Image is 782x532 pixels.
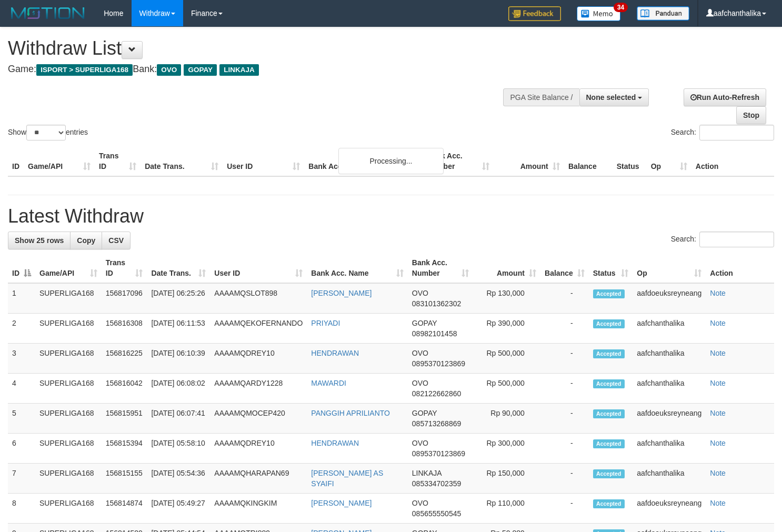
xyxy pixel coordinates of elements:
td: AAAAMQDREY10 [210,344,307,374]
img: Feedback.jpg [508,6,561,21]
span: Copy 0895370123869 to clipboard [412,449,465,458]
th: Trans ID: activate to sort column ascending [102,253,147,283]
a: Run Auto-Refresh [684,88,766,106]
td: SUPERLIGA168 [35,283,102,314]
td: [DATE] 06:25:26 [147,283,210,314]
a: PANGGIH APRILIANTO [311,409,390,417]
td: 6 [8,434,35,464]
span: None selected [586,93,636,102]
td: aafdoeuksreyneang [633,404,706,434]
th: Op: activate to sort column ascending [633,253,706,283]
td: AAAAMQMOCEP420 [210,404,307,434]
td: [DATE] 06:08:02 [147,374,210,404]
div: Processing... [338,148,444,174]
td: [DATE] 06:11:53 [147,314,210,344]
td: SUPERLIGA168 [35,344,102,374]
th: Bank Acc. Name: activate to sort column ascending [307,253,407,283]
h1: Withdraw List [8,38,511,59]
th: Game/API [24,146,95,176]
a: [PERSON_NAME] [311,289,372,297]
span: Accepted [593,349,625,358]
input: Search: [699,125,774,140]
a: Note [710,379,726,387]
img: MOTION_logo.png [8,5,88,21]
th: ID [8,146,24,176]
span: Copy 0895370123869 to clipboard [412,359,465,368]
span: OVO [157,64,181,76]
td: Rp 130,000 [473,283,540,314]
td: Rp 300,000 [473,434,540,464]
td: AAAAMQEKOFERNANDO [210,314,307,344]
a: [PERSON_NAME] AS SYAIFI [311,469,383,488]
span: Accepted [593,409,625,418]
td: AAAAMQKINGKIM [210,494,307,524]
td: aafdoeuksreyneang [633,283,706,314]
th: ID: activate to sort column descending [8,253,35,283]
th: User ID [223,146,304,176]
td: - [540,314,589,344]
th: Date Trans. [141,146,223,176]
th: Game/API: activate to sort column ascending [35,253,102,283]
th: Date Trans.: activate to sort column ascending [147,253,210,283]
td: - [540,404,589,434]
a: Note [710,439,726,447]
th: Status [613,146,647,176]
td: aafchanthalika [633,344,706,374]
td: 156815951 [102,404,147,434]
a: MAWARDI [311,379,346,387]
a: Copy [70,232,102,249]
span: Show 25 rows [15,236,64,245]
span: ISPORT > SUPERLIGA168 [36,64,133,76]
td: aafchanthalika [633,434,706,464]
label: Show entries [8,125,88,140]
td: SUPERLIGA168 [35,464,102,494]
td: aafchanthalika [633,374,706,404]
img: Button%20Memo.svg [577,6,621,21]
td: 156816042 [102,374,147,404]
select: Showentries [26,125,66,140]
span: LINKAJA [412,469,442,477]
span: CSV [108,236,124,245]
span: 34 [614,3,628,12]
a: Stop [736,106,766,124]
td: 156815155 [102,464,147,494]
th: Bank Acc. Name [304,146,423,176]
th: User ID: activate to sort column ascending [210,253,307,283]
img: panduan.png [637,6,689,21]
span: Copy 08982101458 to clipboard [412,329,457,338]
td: aafchanthalika [633,464,706,494]
a: PRIYADI [311,319,340,327]
td: 8 [8,494,35,524]
a: Show 25 rows [8,232,71,249]
td: Rp 110,000 [473,494,540,524]
span: Copy [77,236,95,245]
td: - [540,374,589,404]
td: - [540,494,589,524]
h1: Latest Withdraw [8,206,774,227]
td: - [540,434,589,464]
td: Rp 390,000 [473,314,540,344]
td: - [540,464,589,494]
td: Rp 500,000 [473,344,540,374]
td: 1 [8,283,35,314]
td: SUPERLIGA168 [35,404,102,434]
span: LINKAJA [219,64,259,76]
a: Note [710,499,726,507]
a: Note [710,319,726,327]
th: Amount: activate to sort column ascending [473,253,540,283]
span: Copy 082122662860 to clipboard [412,389,461,398]
th: Action [691,146,774,176]
span: OVO [412,379,428,387]
th: Bank Acc. Number [423,146,493,176]
td: 3 [8,344,35,374]
td: [DATE] 06:07:41 [147,404,210,434]
a: Note [710,289,726,297]
td: AAAAMQDREY10 [210,434,307,464]
td: SUPERLIGA168 [35,374,102,404]
label: Search: [671,232,774,247]
span: Copy 085334702359 to clipboard [412,479,461,488]
span: Accepted [593,439,625,448]
span: Accepted [593,379,625,388]
td: SUPERLIGA168 [35,434,102,464]
td: 5 [8,404,35,434]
